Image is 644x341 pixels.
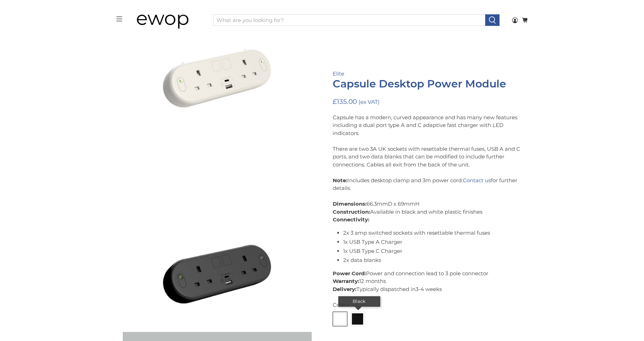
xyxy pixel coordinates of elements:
[213,14,486,26] input: What are you looking for?
[333,208,370,215] strong: Construction:
[333,200,367,207] strong: Dimensions:
[333,98,357,106] span: £135.00
[333,301,522,309] div: Colour
[333,278,359,284] strong: Warranty:
[333,78,522,90] h1: Capsule Desktop Power Module
[359,99,380,105] small: (ex VAT)
[343,239,402,245] span: 1x USB Type A Charger
[343,257,381,263] span: 2x data blanks
[356,286,416,292] span: Typically dispatched in
[338,296,380,307] div: Black
[333,216,369,223] strong: Connectivity:
[333,270,366,277] strong: Power Cord:
[333,270,522,293] p: Power and connection lead to 3 pole connector 12 months 3-4 weeks
[123,136,312,325] a: Elite Black Capsule Desktop Power Module
[463,177,491,184] a: Contact us
[333,286,356,292] strong: Delivery:
[343,248,402,254] span: 1x USB Type C Charger
[343,229,490,236] span: 2x 3 amp switched sockets with resettable thermal fuses
[333,177,347,184] strong: Note:
[333,70,344,77] a: Elite
[333,114,522,224] p: Capsule has a modern, curved appearance and has many new features including a dual port type A an...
